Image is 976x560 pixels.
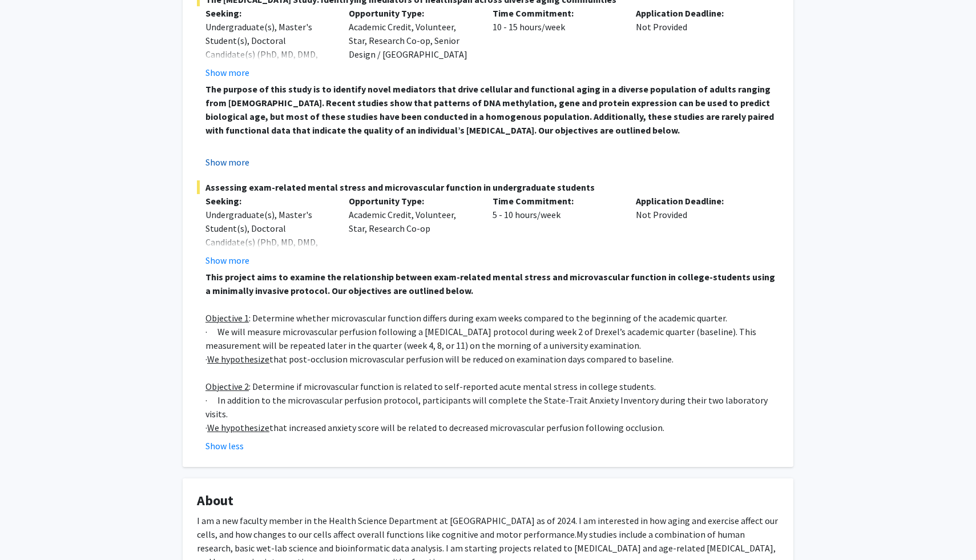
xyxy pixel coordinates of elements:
div: Academic Credit, Volunteer, Star, Research Co-op [340,194,483,267]
strong: The purpose of this study is to identify novel mediators that drive cellular and functional aging... [205,83,774,136]
p: Application Deadline: [636,194,762,208]
p: · We will measure microvascular perfusion following a [MEDICAL_DATA] protocol during week 2 of Dr... [205,325,779,352]
p: · that increased anxiety score will be related to decreased microvascular perfusion following occ... [205,421,779,434]
p: Opportunity Type: [349,6,475,20]
p: Seeking: [205,6,332,20]
button: Show more [205,66,249,79]
u: We hypothesize [207,353,269,365]
div: Academic Credit, Volunteer, Star, Research Co-op, Senior Design / [GEOGRAPHIC_DATA] [340,6,483,79]
u: We hypothesize [207,422,269,433]
div: Undergraduate(s), Master's Student(s), Doctoral Candidate(s) (PhD, MD, DMD, PharmD, etc.) [205,208,332,263]
p: Opportunity Type: [349,194,475,208]
p: Time Commitment: [493,194,619,208]
p: · that post-occlusion microvascular perfusion will be reduced on examination days compared to bas... [205,352,779,366]
u: Objective 1 [205,312,249,324]
iframe: Chat [9,509,49,551]
button: Show more [205,155,249,169]
div: Not Provided [627,6,771,79]
strong: This project aims to examine the relationship between exam-related mental stress and microvascula... [205,271,775,296]
p: : Determine if microvascular function is related to self-reported acute mental stress in college ... [205,380,779,393]
div: 10 - 15 hours/week [484,6,627,79]
div: 5 - 10 hours/week [484,194,627,267]
p: · In addition to the microvascular perfusion protocol, participants will complete the State-Trait... [205,393,779,421]
div: Not Provided [627,194,771,267]
p: Time Commitment: [493,6,619,20]
button: Show more [205,253,249,267]
span: Assessing exam-related mental stress and microvascular function in undergraduate students [197,180,779,194]
p: Seeking: [205,194,332,208]
div: Undergraduate(s), Master's Student(s), Doctoral Candidate(s) (PhD, MD, DMD, PharmD, etc.) [205,20,332,75]
u: Objective 2 [205,381,249,392]
button: Show less [205,439,244,453]
p: Application Deadline: [636,6,762,20]
p: : Determine whether microvascular function differs during exam weeks compared to the beginning of... [205,311,779,325]
h4: About [197,493,779,509]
